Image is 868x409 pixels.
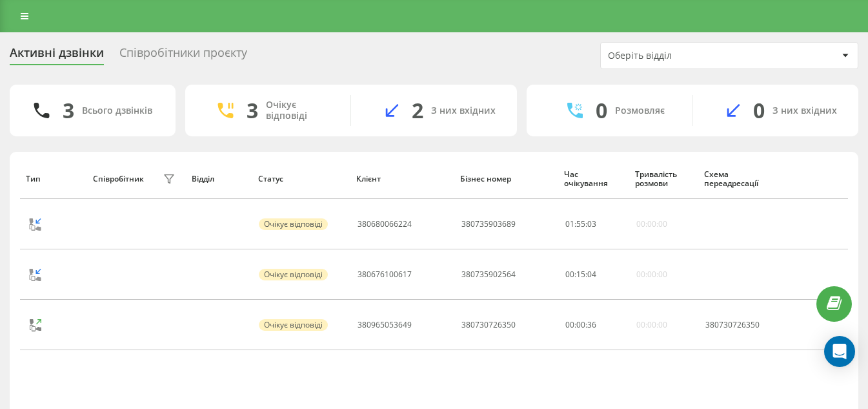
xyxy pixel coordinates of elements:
div: Оберіть відділ [608,50,762,61]
div: 0 [596,98,607,123]
div: Очікує відповіді [259,218,328,230]
div: : : [565,270,596,279]
div: Очікує відповіді [259,269,328,280]
span: 03 [587,218,596,229]
div: Співробітники проєкту [119,46,247,66]
div: 00:00:00 [636,270,667,279]
div: Клієнт [356,174,448,184]
div: Всього дзвінків [82,105,152,116]
div: 00:00:00 [636,320,667,330]
div: Очікує відповіді [266,100,331,121]
div: Тривалість розмови [635,170,692,189]
span: 00 [576,319,585,330]
div: Очікує відповіді [259,319,328,331]
div: : : [565,320,596,330]
div: : : [565,220,596,229]
div: 00:00:00 [636,220,667,229]
div: З них вхідних [431,105,496,116]
div: 380965053649 [358,320,412,330]
div: Відділ [192,174,246,184]
div: З них вхідних [772,105,837,116]
div: 0 [753,98,765,123]
div: 380676100617 [358,270,412,279]
span: 15 [576,269,585,280]
span: 00 [565,319,574,330]
div: Тип [26,174,80,184]
div: Схема переадресації [704,170,775,189]
div: Розмовляє [615,105,665,116]
div: 2 [412,98,423,123]
span: 01 [565,218,574,229]
div: 3 [247,98,258,123]
div: 380735903689 [461,220,516,229]
div: 380730726350 [461,320,516,330]
span: 00 [565,269,574,280]
div: Співробітник [93,174,144,184]
div: 380735902564 [461,270,516,279]
div: 3 [63,98,74,123]
span: 36 [587,319,596,330]
div: 380680066224 [358,220,412,229]
span: 04 [587,269,596,280]
div: Час очікування [564,170,623,189]
span: 55 [576,218,585,229]
div: Open Intercom Messenger [824,336,855,367]
div: Статус [258,174,344,184]
div: Активні дзвінки [10,46,104,66]
div: 380730726350 [705,320,774,330]
div: Бізнес номер [460,174,552,184]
